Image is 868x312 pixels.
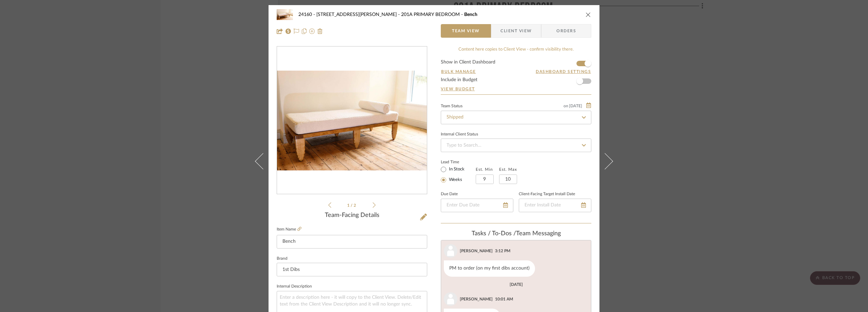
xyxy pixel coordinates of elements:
[401,12,464,17] span: 201A PRIMARY BEDROOM
[277,8,293,21] img: 1da8a56f-0ec3-4e1a-a43a-f66cb47f11fd_48x40.jpg
[476,167,493,172] label: Est. Min
[351,203,354,207] span: /
[441,165,476,184] mat-radio-group: Select item type
[444,260,535,277] div: PM to order (on my first dibs account)
[317,29,323,34] img: Remove from project
[277,235,427,249] input: Enter Item Name
[519,192,575,196] label: Client-Facing Target Install Date
[277,71,427,171] img: 1da8a56f-0ec3-4e1a-a43a-f66cb47f11fd_436x436.jpg
[441,192,458,196] label: Due Date
[277,257,288,260] label: Brand
[464,12,477,17] span: Bench
[460,248,493,254] div: [PERSON_NAME]
[441,199,513,212] input: Enter Due Date
[500,24,532,38] span: Client View
[354,203,357,207] span: 2
[441,230,591,238] div: team Messaging
[441,46,591,53] div: Content here copies to Client View - confirm visibility there.
[448,166,465,172] label: In Stock
[549,24,584,38] span: Orders
[460,296,493,302] div: [PERSON_NAME]
[277,226,301,232] label: Item Name
[441,86,591,92] a: View Budget
[277,212,427,219] div: Team-Facing Details
[535,69,591,75] button: Dashboard Settings
[298,12,401,17] span: 24160 - [STREET_ADDRESS][PERSON_NAME]
[444,244,457,258] img: user_avatar.png
[347,203,351,207] span: 1
[495,248,510,254] div: 3:12 PM
[444,292,457,306] img: user_avatar.png
[441,159,476,165] label: Lead Time
[441,139,591,152] input: Type to Search…
[495,296,513,302] div: 10:01 AM
[441,69,476,75] button: Bulk Manage
[441,133,478,136] div: Internal Client Status
[472,231,516,237] span: Tasks / To-Dos /
[510,282,523,287] div: [DATE]
[448,177,462,183] label: Weeks
[277,285,312,288] label: Internal Description
[499,167,517,172] label: Est. Max
[441,111,591,124] input: Type to Search…
[441,105,462,108] div: Team Status
[564,104,568,108] span: on
[277,263,427,276] input: Enter Brand
[568,104,583,108] span: [DATE]
[277,47,427,194] div: 0
[585,12,591,18] button: close
[452,24,480,38] span: Team View
[519,199,591,212] input: Enter Install Date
